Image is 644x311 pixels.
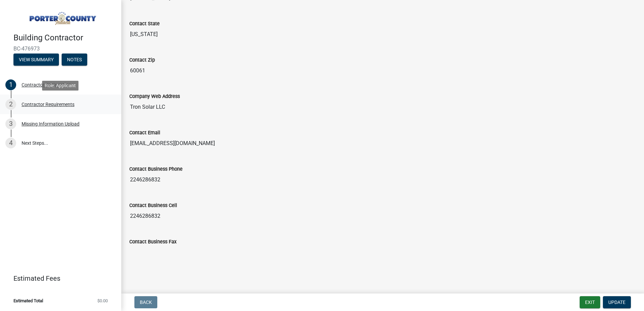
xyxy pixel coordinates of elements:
button: Exit [580,296,600,308]
div: 1 [5,79,16,90]
div: 2 [5,99,16,110]
a: Estimated Fees [5,272,110,285]
div: Role: Applicant [42,81,78,91]
div: Contractor Registration [22,82,71,87]
span: BC-476973 [13,45,108,52]
div: 3 [5,118,16,129]
span: Update [608,300,625,305]
label: Company Web Address [129,94,180,99]
div: 4 [5,138,16,148]
label: Contact Business Fax [129,240,176,244]
label: Contact Email [129,131,160,135]
img: Porter County, Indiana [13,7,110,26]
button: View Summary [13,54,59,66]
wm-modal-confirm: Summary [13,57,59,63]
span: $0.00 [97,299,108,303]
div: Missing Information Upload [22,122,79,126]
label: Contact Business Cell [129,203,177,208]
button: Update [603,296,631,308]
h4: Building Contractor [13,33,116,43]
label: Contact Business Phone [129,167,183,172]
div: Contractor Requirements [22,102,74,107]
label: Contact Zip [129,58,155,63]
span: Back [140,300,152,305]
span: Estimated Total [13,299,43,303]
wm-modal-confirm: Notes [62,57,87,63]
button: Notes [62,54,87,66]
label: Contact State [129,22,160,26]
button: Back [134,296,157,308]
